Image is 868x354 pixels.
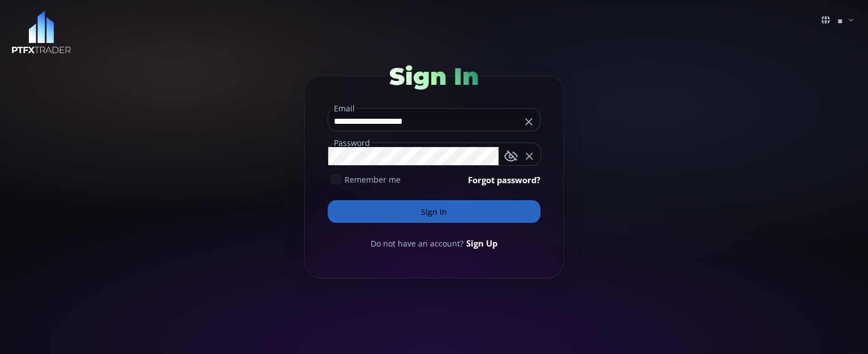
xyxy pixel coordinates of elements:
[345,174,401,185] span: Remember me
[389,62,479,91] span: Sign In
[466,237,497,249] a: Sign Up
[468,174,540,186] a: Forgot password?
[328,200,540,223] button: Sign In
[328,237,540,249] div: Do not have an account?
[11,11,71,54] img: LOGO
